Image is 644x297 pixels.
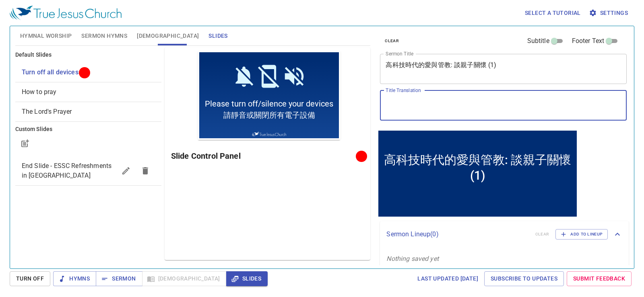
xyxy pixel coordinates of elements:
span: [object Object] [22,68,78,76]
h6: Default Slides [15,51,161,59]
button: Select a tutorial [522,6,584,20]
span: Last updated [DATE] [417,274,478,284]
button: Hymns [53,271,96,286]
a: Last updated [DATE] [414,271,481,286]
span: [object Object] [22,108,72,115]
i: Nothing saved yet [386,255,439,262]
span: [object Object] [22,88,57,96]
span: Hymnal Worship [20,31,72,41]
span: End Slide - ESSC Refreshments in Fellowship Hall [22,162,111,179]
img: True Jesus Church [54,81,89,86]
span: Add to Lineup [561,231,603,238]
p: Sermon Lineup ( 0 ) [386,229,528,239]
span: [DEMOGRAPHIC_DATA] [137,31,199,41]
span: Slides [208,31,227,41]
span: Subscribe to Updates [491,274,557,284]
span: Settings [590,8,628,18]
a: Subscribe to Updates [484,271,564,286]
div: Sermon Lineup(0)clearAdd to Lineup [380,221,629,248]
div: How to pray [15,82,161,102]
span: Turn Off [16,274,44,284]
span: Sermon Hymns [81,31,127,41]
span: Submit Feedback [573,274,625,284]
div: Turn off all devices [15,63,161,82]
span: Subtitle [527,36,549,46]
button: Sermon [96,271,142,286]
iframe: from-child [377,129,578,218]
button: clear [380,36,404,46]
img: True Jesus Church [10,6,122,20]
a: Submit Feedback [567,271,632,286]
div: End Slide - ESSC Refreshments in [GEOGRAPHIC_DATA] [15,156,161,185]
button: Settings [587,6,631,20]
h6: Slide Control Panel [171,150,359,162]
button: Turn Off [10,271,50,286]
span: Footer Text [572,36,605,46]
span: Please turn off/silence your devices [7,48,136,58]
textarea: 高科技時代的愛與管教: 談親子關懷 (1) [386,61,621,76]
span: Hymns [60,274,90,284]
button: Slides [226,271,268,286]
button: Add to Lineup [555,229,608,240]
span: Slides [233,274,261,284]
span: Select a tutorial [525,8,581,18]
span: clear [385,37,399,45]
div: The Lord's Prayer [15,102,161,121]
span: 請靜音或關閉所有電子設備 [26,59,118,70]
span: Sermon [102,274,136,284]
h6: Custom Slides [15,125,161,134]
